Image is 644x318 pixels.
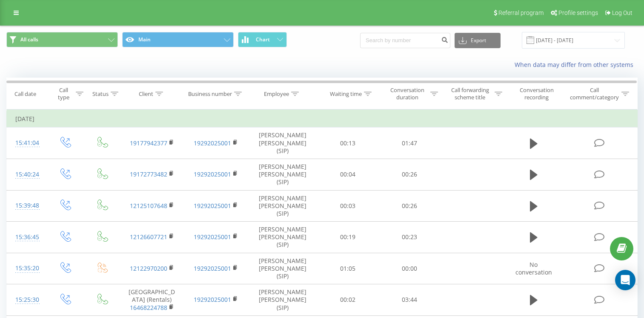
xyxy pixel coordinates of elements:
[455,33,501,48] button: Export
[139,90,153,98] div: Client
[378,284,440,316] td: 03:44
[194,139,231,147] a: 19292025001
[248,190,317,222] td: [PERSON_NAME] [PERSON_NAME] (SIP)
[15,135,37,151] div: 15:41:04
[194,264,231,272] a: 19292025001
[378,253,440,284] td: 00:00
[498,9,544,16] span: Referral program
[248,159,317,190] td: [PERSON_NAME] [PERSON_NAME] (SIP)
[15,166,37,183] div: 15:40:24
[330,90,362,98] div: Waiting time
[448,87,492,101] div: Call forwarding scheme title
[248,222,317,253] td: [PERSON_NAME] [PERSON_NAME] (SIP)
[615,270,635,290] div: Open Intercom Messenger
[515,260,552,276] span: No conversation
[612,9,633,16] span: Log Out
[130,202,167,210] a: 12125107648
[317,190,379,222] td: 00:03
[360,33,450,48] input: Search by number
[317,222,379,253] td: 00:19
[194,202,231,210] a: 19292025001
[515,61,638,69] a: When data may differ from other systems
[130,304,167,312] a: 16468224788
[130,264,167,272] a: 12122970200
[317,127,379,159] td: 00:13
[120,284,184,316] td: [GEOGRAPHIC_DATA] (Rentals)
[54,87,74,101] div: Call type
[194,170,231,178] a: 19292025001
[317,284,379,316] td: 00:02
[317,253,379,284] td: 01:05
[248,284,317,316] td: [PERSON_NAME] [PERSON_NAME] (SIP)
[378,127,440,159] td: 01:47
[15,197,37,214] div: 15:39:48
[248,253,317,284] td: [PERSON_NAME] [PERSON_NAME] (SIP)
[130,139,167,147] a: 19177942377
[6,32,118,47] button: All calls
[130,170,167,178] a: 19172773482
[238,32,287,47] button: Chart
[248,127,317,159] td: [PERSON_NAME] [PERSON_NAME] (SIP)
[378,159,440,190] td: 00:26
[130,233,167,241] a: 12126607721
[512,87,561,101] div: Conversation recording
[378,190,440,222] td: 00:26
[20,36,38,43] span: All calls
[264,90,289,98] div: Employee
[256,37,270,43] span: Chart
[317,159,379,190] td: 00:04
[558,9,598,16] span: Profile settings
[15,292,37,308] div: 15:25:30
[386,87,428,101] div: Conversation duration
[378,222,440,253] td: 00:23
[188,90,232,98] div: Business number
[14,90,36,98] div: Call date
[7,110,638,127] td: [DATE]
[122,32,234,47] button: Main
[570,87,619,101] div: Call comment/category
[15,260,37,277] div: 15:35:20
[92,90,109,98] div: Status
[194,233,231,241] a: 19292025001
[194,295,231,304] a: 19292025001
[15,229,37,246] div: 15:36:45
